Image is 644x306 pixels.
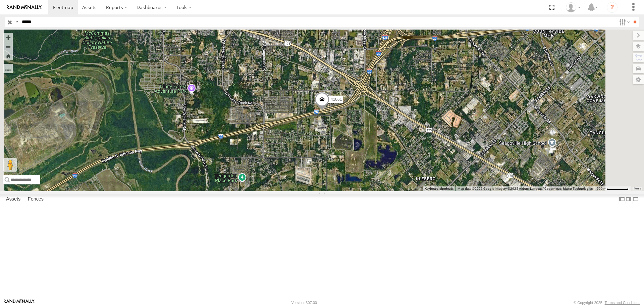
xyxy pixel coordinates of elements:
[14,17,19,27] label: Search Query
[4,299,35,306] a: Visit our Website
[7,5,42,10] img: rand-logo.svg
[632,194,639,204] label: Hide Summary Table
[458,187,593,190] span: Map data ©2025 Google Imagery ©2025 Airbus, Landsat / Copernicus, Maxar Technologies
[574,301,640,305] div: © Copyright 2025 -
[597,187,606,190] span: 500 m
[633,75,644,84] label: Map Settings
[616,17,631,27] label: Search Filter Options
[425,186,453,191] button: Keyboard shortcuts
[625,194,632,204] label: Dock Summary Table to the Right
[331,97,342,102] span: 41061
[3,158,17,172] button: Drag Pegman onto the map to open Street View
[3,33,13,42] button: Zoom in
[3,64,13,73] label: Measure
[607,2,618,13] i: ?
[3,195,24,204] label: Assets
[24,195,47,204] label: Fences
[291,301,317,305] div: Version: 307.00
[563,2,583,12] div: Aurora Salinas
[595,186,631,191] button: Map Scale: 500 m per 62 pixels
[3,42,13,51] button: Zoom out
[3,51,13,60] button: Zoom Home
[619,194,625,204] label: Dock Summary Table to the Left
[605,301,640,305] a: Terms and Conditions
[634,187,641,190] a: Terms (opens in new tab)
